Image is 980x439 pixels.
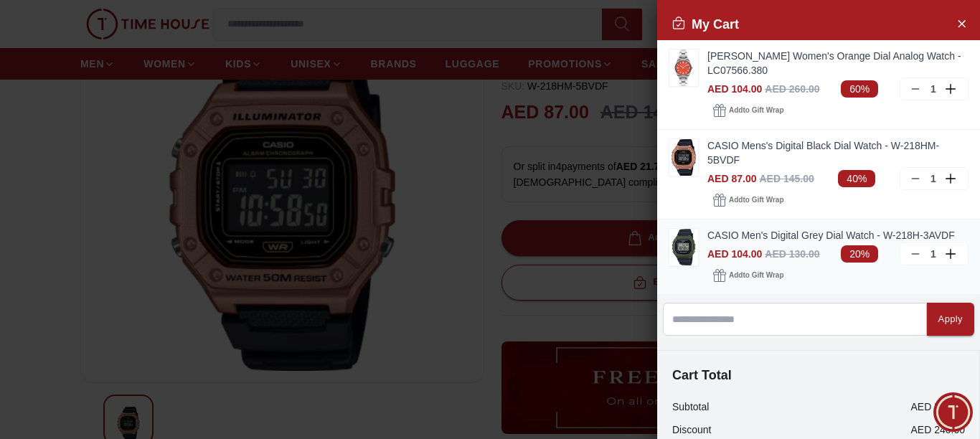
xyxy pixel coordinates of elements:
[938,311,963,328] div: Apply
[928,82,939,96] p: 1
[838,170,875,187] span: 40%
[707,228,969,242] a: CASIO Men's Digital Grey Dial Watch - W-218H-3AVDF
[672,14,739,34] h2: My Cart
[765,83,819,95] span: AED 260.00
[672,423,711,437] p: Discount
[911,400,966,414] p: AED 535.00
[928,247,939,261] p: 1
[707,49,969,77] a: [PERSON_NAME] Women's Orange Dial Analog Watch - LC07566.380
[707,265,789,285] button: Addto Gift Wrap
[707,248,762,260] span: AED 104.00
[928,171,939,186] p: 1
[707,83,762,95] span: AED 104.00
[759,173,814,184] span: AED 145.00
[707,173,756,184] span: AED 87.00
[707,100,789,121] button: Addto Gift Wrap
[841,80,878,98] span: 60%
[927,303,974,336] button: Apply
[911,423,966,437] p: AED 240.00
[841,245,878,263] span: 20%
[707,190,789,210] button: Addto Gift Wrap
[669,49,698,86] img: ...
[729,268,783,283] span: Add to Gift Wrap
[707,138,969,167] a: CASIO Mens's Digital Black Dial Watch - W-218HM-5BVDF
[669,139,698,176] img: ...
[933,392,973,432] div: Chat Widget
[672,365,965,385] h4: Cart Total
[672,400,709,414] p: Subtotal
[729,193,783,207] span: Add to Gift Wrap
[765,248,819,260] span: AED 130.00
[729,103,783,118] span: Add to Gift Wrap
[669,229,698,265] img: ...
[950,11,973,34] button: Close Account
